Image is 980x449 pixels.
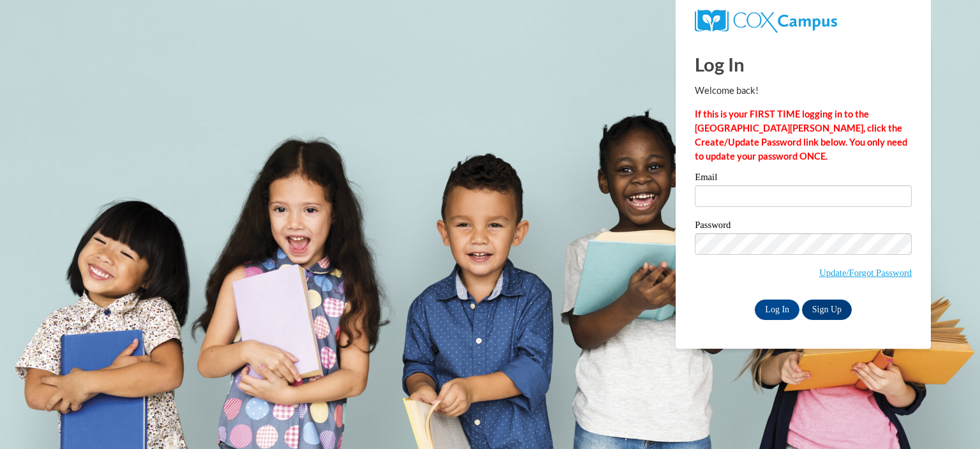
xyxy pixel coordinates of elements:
[695,51,912,77] h1: Log In
[695,84,912,98] p: Welcome back!
[695,220,912,233] label: Password
[695,10,837,33] img: COX Campus
[695,109,907,162] strong: If this is your FIRST TIME logging in to the [GEOGRAPHIC_DATA][PERSON_NAME], click the Create/Upd...
[695,172,912,185] label: Email
[755,300,799,320] input: Log In
[819,268,912,278] a: Update/Forgot Password
[695,15,837,26] a: COX Campus
[802,300,852,320] a: Sign Up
